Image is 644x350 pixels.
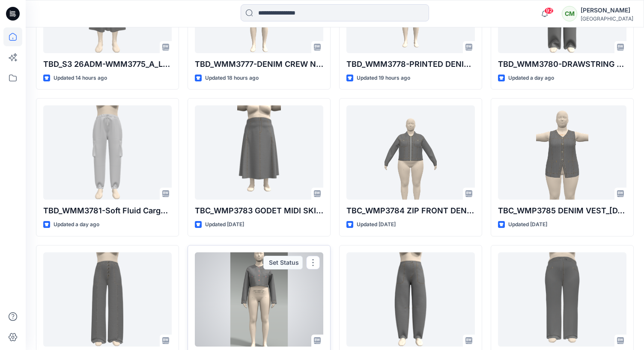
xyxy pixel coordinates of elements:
p: Updated 14 hours ago [54,74,107,83]
p: Updated [DATE] [508,220,547,229]
p: Updated [DATE] [205,220,244,229]
p: TBC_WMP3783 GODET MIDI SKIRT [DATE] [195,205,323,217]
div: CM [562,6,577,21]
p: Updated a day ago [54,220,99,229]
p: TBD_WMM3780-DRAWSTRING CARGO PANT [DATE] [498,58,626,70]
a: TBC_WMP3761 KNIT DENIM PANT 8.28.25 [498,252,626,347]
p: TBD_WMM3781-Soft Fluid Cargo [DATE] [43,205,172,217]
div: [PERSON_NAME] [581,5,633,15]
a: TBD_WMM3776_BUTTON FRONT LADY JACKET 9.12.2025 [195,252,323,347]
a: TBC_WMP3783 GODET MIDI SKIRT 9.15.2025 [195,105,323,200]
p: Updated a day ago [508,74,554,83]
p: TBD_WMM3777-DENIM CREW NECK JACKET [DATE] [195,58,323,70]
p: TBC_WMP3785 DENIM VEST_[DATE] [498,205,626,217]
p: Updated 18 hours ago [205,74,259,83]
a: TBD_WMM3774 UTILITY BARREL PATCH POCKET PANT 9.13.2025 [346,252,475,347]
p: TBD_WMM3778-PRINTED DENIM JACKET [DATE] [346,58,475,70]
p: TBD_S3 26ADM-WMM3775_A_Line Patch Pocket Mide Skirt_[DATE] [43,58,172,70]
p: Updated [DATE] [357,220,396,229]
div: [GEOGRAPHIC_DATA] [581,15,633,22]
span: 92 [544,7,554,14]
a: TBD_S3 26ADM-WMM3773_Utility Wide Leg Patch Pocket Pant_9.13.2025 [43,252,172,347]
a: TBC_WMP3784 ZIP FRONT DENIM JACKET_9.15.2025 [346,105,475,200]
a: TBD_WMM3781-Soft Fluid Cargo 9.15.25 [43,105,172,200]
a: TBC_WMP3785 DENIM VEST_9.15.2025 [498,105,626,200]
p: Updated 19 hours ago [357,74,410,83]
p: TBC_WMP3784 ZIP FRONT DENIM JACKET_[DATE] [346,205,475,217]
